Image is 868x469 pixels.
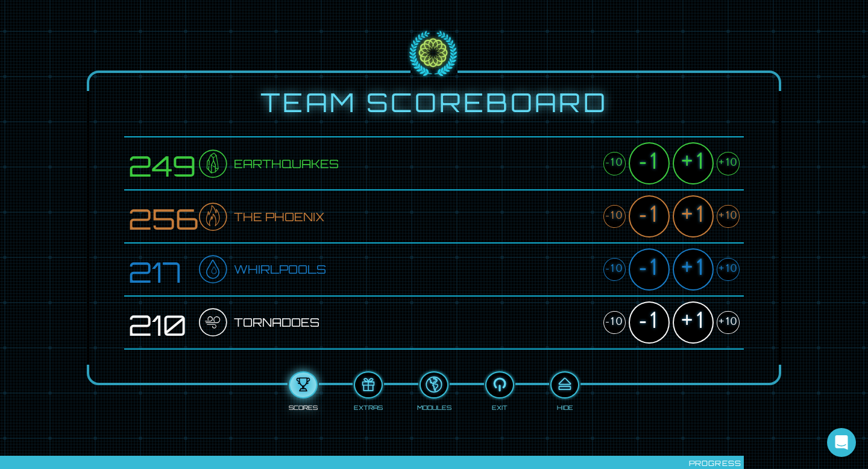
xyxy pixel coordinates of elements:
img: logo_ppa-1c755af25916c3f9a746997ea8451e86.svg [407,28,461,79]
span: Whirlpools [234,260,326,279]
span: Tornadoes [234,313,319,332]
div: Scores [289,401,318,412]
div: 210 [128,310,199,335]
div: -10 [603,205,626,228]
div: 249 [128,151,199,175]
div: Open Intercom Messenger [827,428,856,457]
div: Extras [354,401,383,412]
span: The Phoenix [234,207,325,226]
div: -10 [603,258,626,281]
span: Earthquakes [234,154,339,173]
div: 217 [128,257,199,282]
div: Hide [557,401,573,412]
div: -1 [629,195,670,238]
div: Exit [492,401,508,412]
div: +10 [717,205,739,228]
div: -10 [603,311,626,334]
div: +10 [717,152,739,175]
div: 256 [128,204,199,228]
div: +1 [673,301,714,344]
div: +1 [673,195,714,238]
div: -1 [629,142,670,184]
div: Modules [417,401,451,412]
div: +10 [717,311,739,334]
div: +10 [717,258,739,281]
div: +1 [673,248,714,291]
div: -1 [629,248,670,291]
div: -1 [629,301,670,344]
div: +1 [673,142,714,184]
div: -10 [603,152,626,175]
h1: Team Scoreboard [124,88,744,117]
